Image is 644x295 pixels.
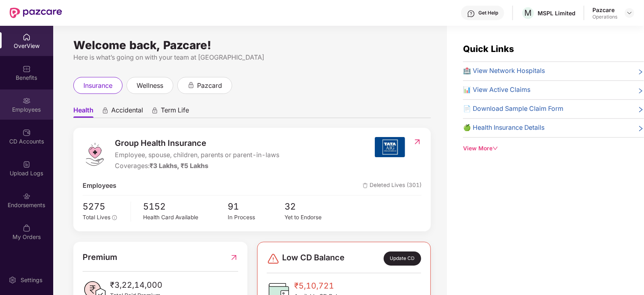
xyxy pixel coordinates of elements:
[375,137,405,157] img: insurerIcon
[463,104,563,114] span: 📄 Download Sample Claim Form
[638,87,644,95] span: right
[8,276,17,284] img: svg+xml;base64,PHN2ZyBpZD0iU2V0dGluZy0yMHgyMCIgeG1sbnM9Imh0dHA6Ly93d3cudzMub3JnLzIwMDAvc3ZnIiB3aW...
[150,162,208,170] span: ₹3 Lakhs, ₹5 Lakhs
[102,107,109,114] div: animation
[23,65,31,73] img: svg+xml;base64,PHN2ZyBpZD0iQmVuZWZpdHMiIHhtbG5zPSJodHRwOi8vd3d3LnczLm9yZy8yMDAwL3N2ZyIgd2lkdGg9Ij...
[638,68,644,76] span: right
[23,97,31,105] img: svg+xml;base64,PHN2ZyBpZD0iRW1wbG95ZWVzIiB4bWxucz0iaHR0cDovL3d3dy53My5vcmcvMjAwMC9zdmciIHdpZHRoPS...
[413,138,422,146] img: RedirectIcon
[23,224,31,232] img: svg+xml;base64,PHN2ZyBpZD0iTXlfT3JkZXJzIiBkYXRhLW5hbWU9Ik15IE9yZGVycyIgeG1sbnM9Imh0dHA6Ly93d3cudz...
[83,199,125,213] span: 5275
[285,199,341,213] span: 32
[83,142,107,166] img: logo
[228,199,285,213] span: 91
[143,199,228,213] span: 5152
[463,144,644,153] div: View More
[112,215,117,220] span: info-circle
[23,192,31,200] img: svg+xml;base64,PHN2ZyBpZD0iRW5kb3JzZW1lbnRzIiB4bWxucz0iaHR0cDovL3d3dy53My5vcmcvMjAwMC9zdmciIHdpZH...
[363,181,422,191] span: Deleted Lives (301)
[151,107,158,114] div: animation
[18,276,45,284] div: Settings
[23,160,31,168] img: svg+xml;base64,PHN2ZyBpZD0iVXBsb2FkX0xvZ3MiIGRhdGEtbmFtZT0iVXBsb2FkIExvZ3MiIHhtbG5zPSJodHRwOi8vd3...
[83,251,117,264] span: Premium
[467,10,475,18] img: svg+xml;base64,PHN2ZyBpZD0iSGVscC0zMngzMiIgeG1sbnM9Imh0dHA6Ly93d3cudzMub3JnLzIwMDAvc3ZnIiB3aWR0aD...
[228,213,285,222] div: In Process
[73,42,431,48] div: Welcome back, Pazcare!
[492,145,498,151] span: down
[83,214,110,220] span: Total Lives
[592,6,617,14] div: Pazcare
[115,150,279,160] span: Employee, spouse, children, parents or parent-in-laws
[110,279,162,291] span: ₹3,22,14,000
[73,106,93,118] span: Health
[161,106,189,118] span: Term Life
[638,125,644,133] span: right
[294,280,350,292] span: ₹5,10,721
[363,183,368,188] img: deleteIcon
[115,137,279,150] span: Group Health Insurance
[143,213,228,222] div: Health Card Available
[638,106,644,114] span: right
[285,213,341,222] div: Yet to Endorse
[384,251,421,265] div: Update CD
[23,33,31,41] img: svg+xml;base64,PHN2ZyBpZD0iSG9tZSIgeG1sbnM9Imh0dHA6Ly93d3cudzMub3JnLzIwMDAvc3ZnIiB3aWR0aD0iMjAiIG...
[83,81,112,91] span: insurance
[73,52,431,62] div: Here is what’s going on with your team at [GEOGRAPHIC_DATA]
[525,8,532,18] span: M
[463,66,545,76] span: 🏥 View Network Hospitals
[111,106,143,118] span: Accidental
[592,14,617,20] div: Operations
[23,129,31,137] img: svg+xml;base64,PHN2ZyBpZD0iQ0RfQWNjb3VudHMiIGRhdGEtbmFtZT0iQ0QgQWNjb3VudHMiIHhtbG5zPSJodHRwOi8vd3...
[463,85,530,95] span: 📊 View Active Claims
[463,123,544,133] span: 🍏 Health Insurance Details
[197,81,222,91] span: pazcard
[83,181,116,191] span: Employees
[463,44,514,54] span: Quick Links
[137,81,163,91] span: wellness
[538,9,575,17] div: MSPL Limited
[282,251,345,265] span: Low CD Balance
[187,81,195,89] div: animation
[230,251,238,264] img: RedirectIcon
[478,10,498,16] div: Get Help
[626,10,633,16] img: svg+xml;base64,PHN2ZyBpZD0iRHJvcGRvd24tMzJ4MzIiIHhtbG5zPSJodHRwOi8vd3d3LnczLm9yZy8yMDAwL3N2ZyIgd2...
[267,252,280,265] img: svg+xml;base64,PHN2ZyBpZD0iRGFuZ2VyLTMyeDMyIiB4bWxucz0iaHR0cDovL3d3dy53My5vcmcvMjAwMC9zdmciIHdpZH...
[10,8,62,18] img: New Pazcare Logo
[115,161,279,171] div: Coverages:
